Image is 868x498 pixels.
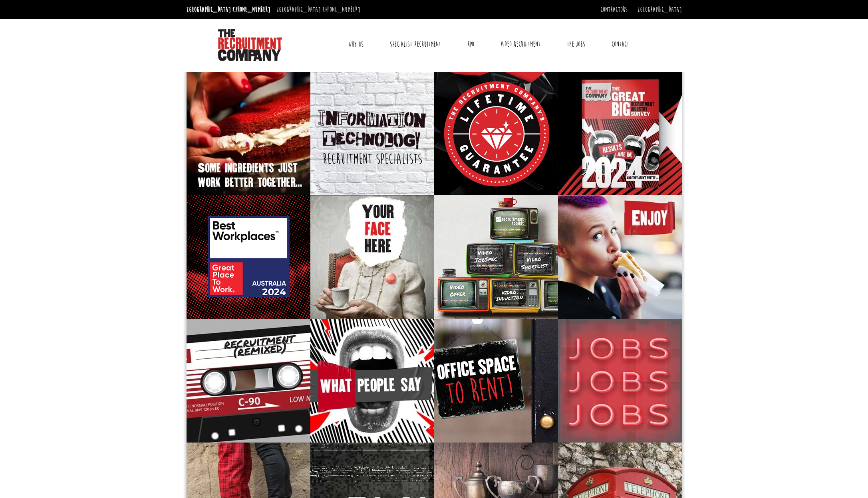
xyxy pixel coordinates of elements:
li: [GEOGRAPHIC_DATA]: [274,3,362,16]
a: [PHONE_NUMBER] [323,5,360,14]
a: Contact [606,34,635,54]
a: Why Us [342,34,369,54]
img: The Recruitment Company [218,29,282,61]
a: Contractors [600,5,628,14]
a: The Jobs [561,34,591,54]
a: Video Recruitment [495,34,546,54]
a: [GEOGRAPHIC_DATA] [638,5,682,14]
a: [PHONE_NUMBER] [233,5,270,14]
a: Specialist Recruitment [384,34,447,54]
li: [GEOGRAPHIC_DATA]: [185,3,272,16]
a: RPO [461,34,480,54]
